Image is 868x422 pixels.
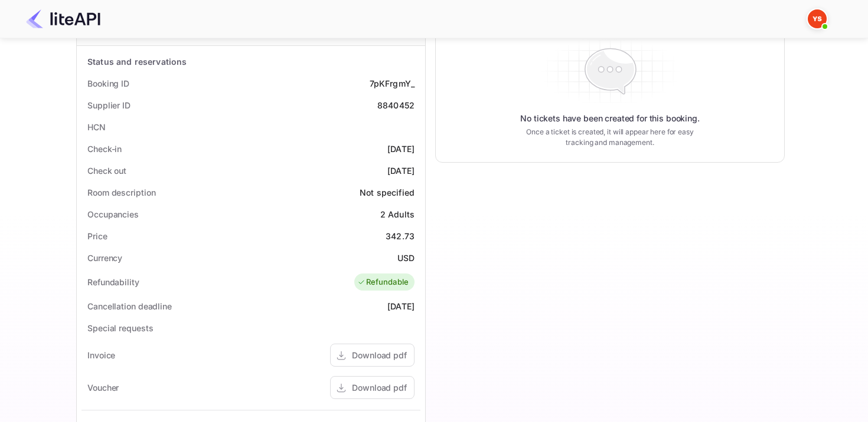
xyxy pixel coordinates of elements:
div: 342.73 [386,230,415,242]
div: Refundability [87,276,139,288]
img: LiteAPI Logo [26,9,100,28]
div: Booking ID [87,77,129,90]
div: Special requests [87,322,153,334]
div: Download pdf [352,349,407,361]
div: [DATE] [387,143,415,155]
div: 8840452 [377,99,415,111]
img: Yandex Support [808,9,827,28]
p: No tickets have been created for this booking. [520,113,700,124]
div: Currency [87,252,122,264]
p: Once a ticket is created, it will appear here for easy tracking and management. [517,127,703,148]
div: [DATE] [387,164,415,177]
div: Price [87,230,107,242]
div: [DATE] [387,300,415,312]
div: 7pKFrgmY_ [370,77,415,90]
div: HCN [87,121,106,133]
div: Invoice [87,349,115,361]
div: Check-in [87,143,122,155]
div: Occupancies [87,208,139,220]
div: Room description [87,186,155,199]
div: Status and reservations [87,55,187,68]
div: Supplier ID [87,99,130,111]
div: USD [397,252,415,264]
div: Refundable [357,276,409,288]
div: Cancellation deadline [87,300,172,312]
div: Download pdf [352,381,407,394]
div: Voucher [87,381,119,394]
div: Check out [87,164,126,177]
div: Not specified [360,186,415,199]
div: 2 Adults [380,208,415,220]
